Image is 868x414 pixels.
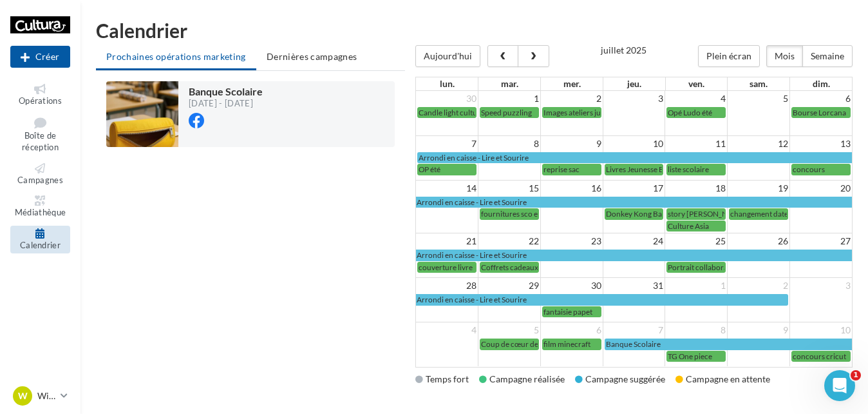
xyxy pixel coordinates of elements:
[791,351,851,362] a: concours cricut
[543,307,592,317] span: fantaisie papet
[417,250,527,260] span: Arrondi en caisse - Lire et Sourire
[665,136,728,152] td: 11
[17,175,63,185] span: Campagnes
[603,181,665,197] td: 17
[15,208,66,218] span: Médiathèque
[791,164,851,175] a: concours
[728,278,790,294] td: 2
[416,136,478,152] td: 7
[480,107,539,118] a: Speed puzzling
[603,278,665,294] td: 31
[10,81,70,109] a: Opérations
[603,77,665,90] th: jeu.
[603,136,665,152] td: 10
[791,107,851,118] a: Bourse Lorcana
[606,339,661,349] span: Banque Scolaire
[668,351,712,361] span: TG One piece
[603,233,665,250] td: 24
[416,322,478,339] td: 4
[541,322,603,339] td: 6
[189,99,263,108] div: [DATE] - [DATE]
[479,373,565,386] div: Campagne réalisée
[789,91,852,106] td: 6
[22,130,59,153] span: Boîte de réception
[478,91,541,106] td: 1
[789,136,852,152] td: 13
[793,351,846,361] span: concours cricut
[481,339,571,349] span: Coup de cœur des libraires
[417,152,852,163] a: Arrondi en caisse - Lire et Sourire
[666,262,726,273] a: Portrait collaborateur [PERSON_NAME]
[542,107,601,118] a: Images ateliers juillet
[541,136,603,152] td: 9
[603,322,665,339] td: 7
[416,91,478,106] td: 30
[541,278,603,294] td: 30
[668,262,804,272] span: Portrait collaborateur [PERSON_NAME]
[478,233,541,250] td: 22
[10,161,70,188] a: Campagnes
[541,233,603,250] td: 23
[665,278,728,294] td: 1
[18,389,28,402] span: W
[789,77,852,90] th: dim.
[481,108,532,117] span: Speed puzzling
[419,153,529,163] span: Arrondi en caisse - Lire et Sourire
[802,45,853,67] button: Semaine
[665,91,728,106] td: 4
[728,91,790,106] td: 5
[481,209,556,219] span: fournitures sco et dico
[542,306,601,317] a: fantaisie papet
[478,278,541,294] td: 29
[37,389,55,402] p: Wittenheim
[10,193,70,221] a: Médiathèque
[541,77,603,90] th: mer.
[666,164,726,175] a: liste scolaire
[416,250,852,261] a: Arrondi en caisse - Lire et Sourire
[416,181,478,197] td: 14
[666,107,726,118] a: Opé Ludo été
[20,240,61,250] span: Calendrier
[542,339,601,350] a: film minecraft
[189,85,263,97] span: Banque Scolaire
[480,262,539,273] a: Coffrets cadeaux mariage
[416,294,788,305] a: Arrondi en caisse - Lire et Sourire
[478,136,541,152] td: 8
[698,45,760,67] button: Plein écran
[481,262,567,272] span: Coffrets cadeaux mariage
[416,278,478,294] td: 28
[267,51,357,62] span: Dernières campagnes
[606,209,683,219] span: Donkey Kong Bananza
[10,114,70,155] a: Boîte de réception
[10,46,70,68] div: Nouvelle campagne
[766,45,803,67] button: Mois
[851,370,861,380] span: 1
[415,45,480,67] button: Aujourd'hui
[605,208,664,219] a: Donkey Kong Bananza
[541,181,603,197] td: 16
[543,108,613,117] span: Images ateliers juillet
[789,278,852,294] td: 3
[478,181,541,197] td: 15
[541,91,603,106] td: 2
[543,339,590,349] span: film minecraft
[728,233,790,250] td: 26
[665,77,728,90] th: ven.
[729,208,788,219] a: changement date speed puzzling
[728,136,790,152] td: 12
[416,77,478,90] th: lun.
[417,197,527,207] span: Arrondi en caisse - Lire et Sourire
[417,262,476,273] a: couverture livre
[10,46,70,68] button: Créer
[666,208,726,219] a: story [PERSON_NAME]
[665,233,728,250] td: 25
[675,373,770,386] div: Campagne en attente
[96,21,853,40] h1: Calendrier
[603,91,665,106] td: 3
[728,77,790,90] th: sam.
[417,107,476,118] a: Candle light cultura-ddict
[417,164,476,175] a: OP été
[793,164,825,174] span: concours
[415,373,469,386] div: Temps fort
[728,181,790,197] td: 19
